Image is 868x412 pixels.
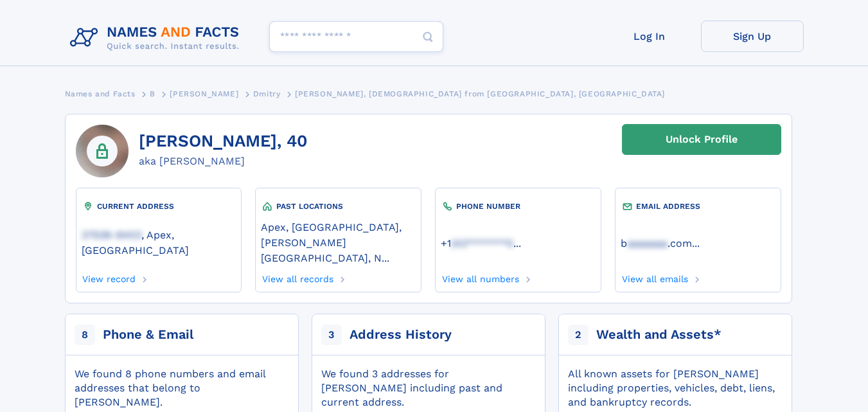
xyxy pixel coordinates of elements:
span: B [150,89,155,98]
a: [PERSON_NAME][GEOGRAPHIC_DATA], N... [261,235,415,264]
a: ... [441,237,595,249]
button: Search Button [412,21,443,53]
a: Log In [598,21,701,52]
a: [PERSON_NAME] [170,85,238,102]
span: 3 [321,325,342,345]
a: 27539-9403, Apex, [GEOGRAPHIC_DATA] [82,228,236,256]
span: [PERSON_NAME], [DEMOGRAPHIC_DATA] from [GEOGRAPHIC_DATA], [GEOGRAPHIC_DATA] [295,89,665,98]
div: Address History [350,326,452,344]
h1: [PERSON_NAME], 40 [139,132,308,151]
a: View all emails [621,270,688,284]
div: aka [PERSON_NAME] [139,154,308,169]
span: 8 [75,325,95,345]
a: baaaaaaa.com [621,236,692,249]
a: View all numbers [441,270,519,284]
span: Dmitry [253,89,281,98]
a: Sign Up [701,21,804,52]
span: aaaaaaa [627,237,668,249]
a: View record [82,270,136,284]
div: We found 3 addresses for [PERSON_NAME] including past and current address. [321,367,535,409]
span: 2 [568,325,589,345]
span: [PERSON_NAME] [170,89,238,98]
div: EMAIL ADDRESS [621,200,775,213]
div: All known assets for [PERSON_NAME] including properties, vehicles, debt, liens, and bankruptcy re... [568,367,781,409]
a: Unlock Profile [622,124,781,155]
div: , [261,213,415,270]
img: Logo Names and Facts [65,21,250,55]
div: We found 8 phone numbers and email addresses that belong to [PERSON_NAME]. [75,367,288,409]
div: Phone & Email [103,326,193,344]
input: search input [269,21,443,52]
div: Wealth and Assets* [596,326,722,344]
div: CURRENT ADDRESS [82,200,236,213]
div: PAST LOCATIONS [261,200,415,213]
span: 27539-9403 [82,229,141,241]
div: PHONE NUMBER [441,200,595,213]
a: Names and Facts [65,85,136,102]
a: Dmitry [253,85,281,102]
a: View all records [261,270,333,284]
a: ... [621,237,775,249]
div: Unlock Profile [666,125,738,154]
a: Apex, [GEOGRAPHIC_DATA] [261,220,399,233]
a: B [150,85,155,102]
